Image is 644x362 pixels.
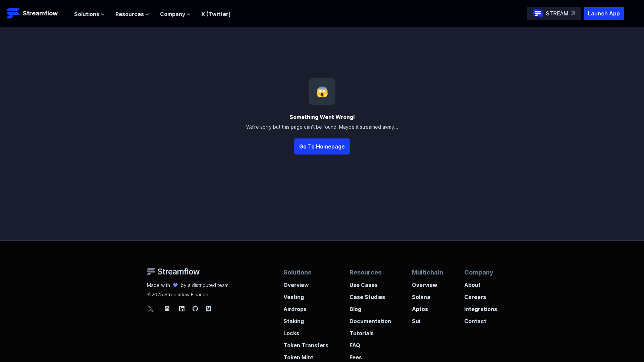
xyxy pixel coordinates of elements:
[74,10,99,18] span: Solutions
[23,9,58,18] p: Streamflow
[283,313,328,325] a: Staking
[294,130,350,155] a: Go To Homepage
[412,268,443,277] p: Multichain
[412,289,443,301] a: Solana
[201,11,231,17] a: X (Twitter)
[464,289,497,301] a: Careers
[571,11,575,15] img: top-right-arrow.svg
[7,7,67,20] a: Streamflow
[350,325,391,337] a: Tutorials
[283,268,328,277] p: Solutions
[464,277,497,289] a: About
[350,268,391,277] p: Resources
[74,10,105,18] button: Solutions
[115,10,149,18] button: Resources
[283,337,328,349] a: Token Transfers
[412,313,443,325] a: Sui
[464,301,497,313] a: Integrations
[115,10,144,18] span: Resources
[294,138,350,155] button: Go To Homepage
[7,7,20,20] img: Streamflow Logo
[160,10,185,18] span: Company
[283,325,328,337] a: Locks
[147,289,230,298] p: 2025 Streamflow Finance.
[289,113,355,121] div: Something Went Wrong!
[283,349,328,361] a: Token Mint
[464,313,497,325] a: Contact
[464,268,497,277] p: Company
[160,10,191,18] button: Company
[350,313,391,325] a: Documentation
[350,277,391,289] a: Use Cases
[316,85,328,98] span: 😱
[283,289,328,301] a: Vesting
[350,337,391,349] a: FAQ
[584,7,624,20] button: Launch App
[350,289,391,301] a: Case Studies
[147,282,170,289] p: Made with
[283,301,328,313] a: Airdrops
[147,268,200,275] img: Streamflow Logo
[350,349,391,361] a: Fees
[533,8,543,19] img: streamflow-logo-circle.png
[412,277,443,289] a: Overview
[246,124,398,130] div: We're sorry but this page can't be found. Maybe it streamed away...
[283,277,328,289] a: Overview
[350,301,391,313] a: Blog
[412,301,443,313] a: Aptos
[527,7,581,20] a: STREAM
[546,9,569,17] p: STREAM
[181,282,230,289] p: by a distributed team.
